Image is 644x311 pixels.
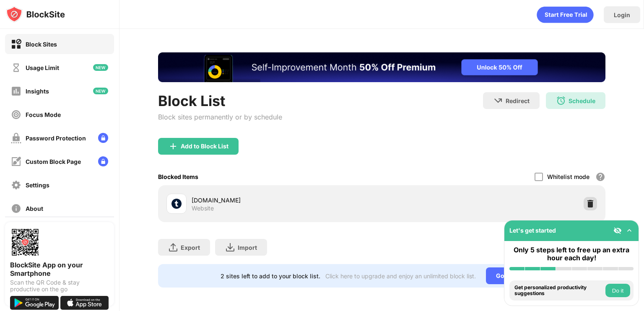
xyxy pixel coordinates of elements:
div: Password Protection [26,135,86,142]
img: focus-off.svg [11,109,21,120]
div: Only 5 steps left to free up an extra hour each day! [509,246,634,262]
div: Add to Block List [181,143,229,150]
div: Schedule [569,97,595,104]
img: insights-off.svg [11,86,21,96]
div: animation [537,6,594,23]
div: Website [192,205,214,212]
img: password-protection-off.svg [11,133,21,143]
div: Whitelist mode [547,173,589,180]
img: customize-block-page-off.svg [11,156,21,167]
div: Export [181,244,200,251]
img: settings-off.svg [11,180,21,190]
img: omni-setup-toggle.svg [625,226,634,235]
div: Block Sites [26,41,57,48]
div: Click here to upgrade and enjoy an unlimited block list. [325,272,476,280]
div: Get personalized productivity suggestions [514,285,603,297]
img: eye-not-visible.svg [613,226,622,235]
img: lock-menu.svg [98,156,108,166]
div: Block sites permanently or by schedule [158,113,282,121]
img: about-off.svg [11,203,21,214]
img: download-on-the-app-store.svg [60,296,109,310]
div: Focus Mode [26,111,61,118]
img: time-usage-off.svg [11,62,21,73]
div: Blocked Items [158,173,198,180]
div: Import [238,244,257,251]
div: Usage Limit [26,64,59,71]
img: logo-blocksite.svg [6,6,65,23]
img: lock-menu.svg [98,133,108,143]
iframe: Banner [158,52,605,82]
img: new-icon.svg [93,88,108,94]
div: Redirect [506,97,530,104]
img: options-page-qr-code.png [10,227,40,257]
div: BlockSite App on your Smartphone [10,261,109,277]
div: Settings [26,181,49,189]
img: favicons [171,199,182,209]
div: 2 sites left to add to your block list. [221,272,320,280]
div: About [26,205,43,212]
img: new-icon.svg [93,64,108,71]
div: Login [614,11,630,18]
div: Let's get started [509,227,556,234]
div: Custom Block Page [26,158,81,165]
button: Do it [605,284,630,297]
div: Scan the QR Code & stay productive on the go [10,279,109,293]
img: block-on.svg [11,39,21,49]
div: Insights [26,88,49,95]
div: Go Unlimited [486,267,543,284]
div: Block List [158,92,282,109]
div: [DOMAIN_NAME] [192,196,382,205]
img: get-it-on-google-play.svg [10,296,59,310]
